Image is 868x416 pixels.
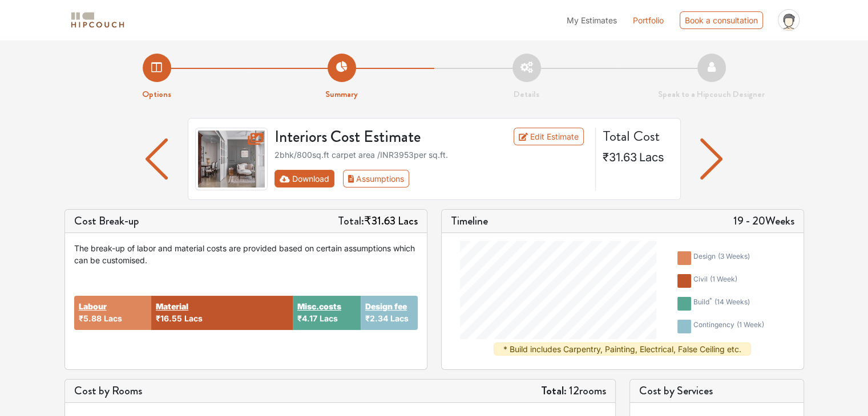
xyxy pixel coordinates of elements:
[514,88,539,100] strong: Details
[325,88,358,100] strong: Summary
[274,170,334,187] button: Download
[733,214,794,228] h5: 19 - 20 Weeks
[718,252,750,260] span: ( 3 weeks )
[710,275,737,283] span: ( 1 week )
[639,150,664,164] span: Lacs
[184,313,203,323] span: Lacs
[693,274,737,288] div: civil
[700,138,722,180] img: arrow left
[74,242,418,266] div: The break-up of labor and material costs are provided based on certain assumptions which can be c...
[274,170,418,187] div: First group
[69,10,126,30] img: logo-horizontal.svg
[320,313,338,323] span: Lacs
[737,320,764,329] span: ( 1 week )
[274,149,588,161] div: 2bhk / 800 sq.ft carpet area /INR 3953 per sq.ft.
[658,88,765,100] strong: Speak to a Hipcouch Designer
[398,213,418,229] span: Lacs
[541,384,606,398] h5: 12 rooms
[541,382,567,399] strong: Total:
[79,313,102,323] span: ₹5.88
[156,313,182,323] span: ₹16.55
[297,313,317,323] span: ₹4.17
[451,214,488,228] h5: Timeline
[514,128,584,145] a: Edit Estimate
[338,214,418,228] h5: Total:
[693,320,764,333] div: contingency
[195,128,268,190] img: gallery
[364,213,395,229] span: ₹31.63
[693,297,750,311] div: build
[79,300,107,312] button: Labour
[390,313,409,323] span: Lacs
[268,128,486,147] h3: Interiors Cost Estimate
[343,170,410,187] button: Assumptions
[365,300,407,312] button: Design fee
[494,342,751,356] div: * Build includes Carpentry, Painting, Electrical, False Ceiling etc.
[365,313,388,323] span: ₹2.34
[74,384,142,398] h5: Cost by Rooms
[603,150,637,164] span: ₹31.63
[603,128,671,145] h4: Total Cost
[156,300,188,312] button: Material
[714,297,750,306] span: ( 14 weeks )
[680,11,763,29] div: Book a consultation
[633,14,664,26] a: Portfolio
[639,384,794,398] h5: Cost by Services
[142,88,171,100] strong: Options
[69,7,126,33] span: logo-horizontal.svg
[297,300,341,312] button: Misc.costs
[74,214,139,228] h5: Cost Break-up
[693,251,750,265] div: design
[146,138,168,180] img: arrow left
[274,170,588,187] div: Toolbar with button groups
[567,15,617,25] span: My Estimates
[104,313,122,323] span: Lacs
